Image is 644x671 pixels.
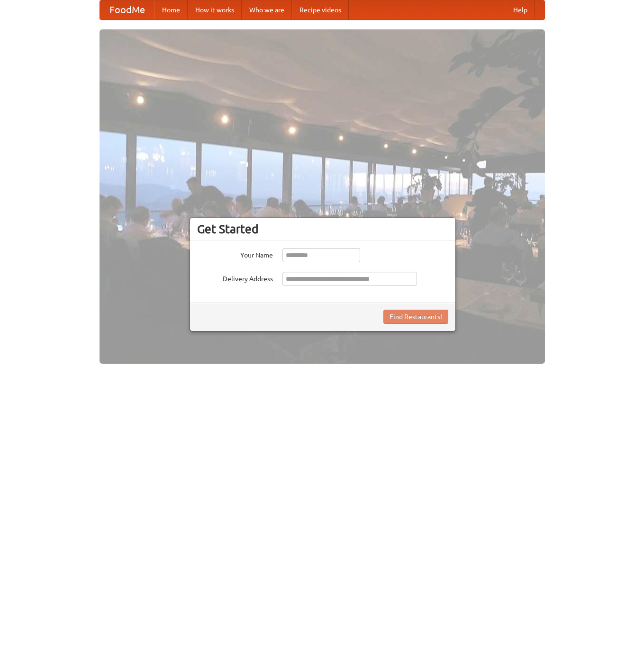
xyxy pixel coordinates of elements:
[197,272,273,284] label: Delivery Address
[383,310,448,324] button: Find Restaurants!
[197,222,448,236] h3: Get Started
[242,0,292,19] a: Who we are
[100,0,154,19] a: FoodMe
[154,0,188,19] a: Home
[292,0,349,19] a: Recipe videos
[506,0,535,19] a: Help
[197,248,273,260] label: Your Name
[188,0,242,19] a: How it works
